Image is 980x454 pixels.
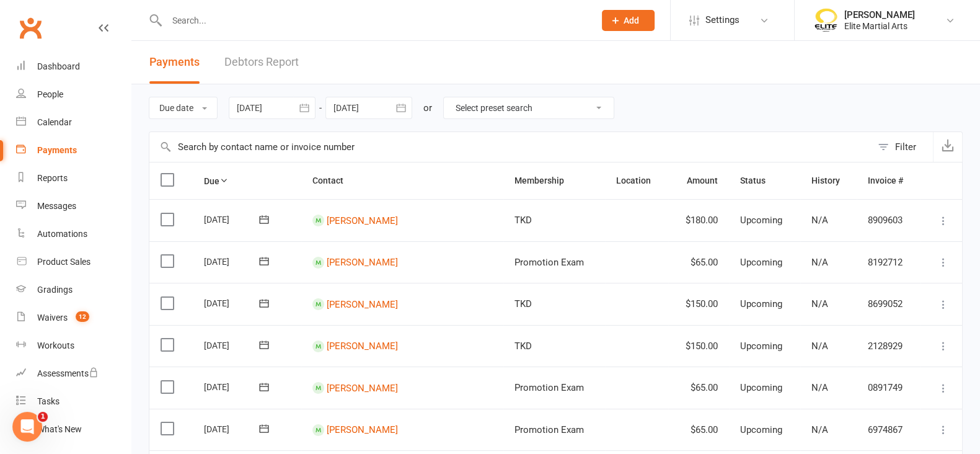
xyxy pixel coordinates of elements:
[16,220,131,248] a: Automations
[16,192,131,220] a: Messages
[12,412,42,442] iframe: Intercom live chat
[204,293,261,313] div: [DATE]
[204,210,261,229] div: [DATE]
[857,162,920,199] th: Invoice #
[514,424,584,435] span: Promotion Exam
[193,162,301,199] th: Due
[514,215,532,226] span: TKD
[37,340,74,350] div: Workouts
[857,283,920,325] td: 8699052
[857,241,920,283] td: 8192712
[514,382,584,393] span: Promotion Exam
[16,53,131,81] a: Dashboard
[811,424,828,435] span: N/A
[149,41,200,84] button: Payments
[503,162,605,199] th: Membership
[16,109,131,136] a: Calendar
[76,311,89,322] span: 12
[204,336,261,355] div: [DATE]
[149,97,218,119] button: Due date
[705,6,739,34] span: Settings
[740,298,782,309] span: Upcoming
[149,132,872,162] input: Search by contact name or invoice number
[844,20,915,32] div: Elite Martial Arts
[204,419,261,438] div: [DATE]
[16,332,131,360] a: Workouts
[204,252,261,271] div: [DATE]
[16,304,131,332] a: Waivers 12
[204,377,261,396] div: [DATE]
[813,8,838,33] img: thumb_image1508806937.png
[514,257,584,268] span: Promotion Exam
[624,16,639,25] span: Add
[224,41,299,84] a: Debtors Report
[668,162,729,199] th: Amount
[16,276,131,304] a: Gradings
[740,257,782,268] span: Upcoming
[37,61,80,71] div: Dashboard
[37,145,77,155] div: Payments
[844,9,915,20] div: [PERSON_NAME]
[163,12,586,29] input: Search...
[811,340,828,352] span: N/A
[602,10,655,31] button: Add
[37,424,82,434] div: What's New
[327,424,398,435] a: [PERSON_NAME]
[16,248,131,276] a: Product Sales
[811,257,828,268] span: N/A
[37,313,68,323] div: Waivers
[327,257,398,268] a: [PERSON_NAME]
[149,55,200,68] span: Payments
[38,412,48,422] span: 1
[327,340,398,352] a: [PERSON_NAME]
[857,367,920,409] td: 0891749
[668,367,729,409] td: $65.00
[37,285,73,295] div: Gradings
[37,257,90,267] div: Product Sales
[740,340,782,352] span: Upcoming
[16,360,131,388] a: Assessments
[16,164,131,192] a: Reports
[668,283,729,325] td: $150.00
[729,162,800,199] th: Status
[668,325,729,367] td: $150.00
[327,298,398,309] a: [PERSON_NAME]
[811,382,828,393] span: N/A
[37,201,76,211] div: Messages
[514,298,532,309] span: TKD
[857,325,920,367] td: 2128929
[668,241,729,283] td: $65.00
[15,12,46,43] a: Clubworx
[800,162,857,199] th: History
[857,199,920,241] td: 8909603
[895,140,916,154] div: Filter
[811,298,828,309] span: N/A
[37,117,72,127] div: Calendar
[811,215,828,226] span: N/A
[668,409,729,451] td: $65.00
[16,81,131,109] a: People
[740,424,782,435] span: Upcoming
[857,409,920,451] td: 6974867
[16,136,131,164] a: Payments
[327,215,398,226] a: [PERSON_NAME]
[327,382,398,393] a: [PERSON_NAME]
[668,199,729,241] td: $180.00
[605,162,668,199] th: Location
[423,100,432,115] div: or
[37,229,87,239] div: Automations
[872,132,933,162] button: Filter
[301,162,503,199] th: Contact
[37,173,68,183] div: Reports
[16,416,131,443] a: What's New
[740,215,782,226] span: Upcoming
[37,89,63,99] div: People
[37,396,60,406] div: Tasks
[16,388,131,416] a: Tasks
[740,382,782,393] span: Upcoming
[514,340,532,352] span: TKD
[37,368,99,378] div: Assessments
